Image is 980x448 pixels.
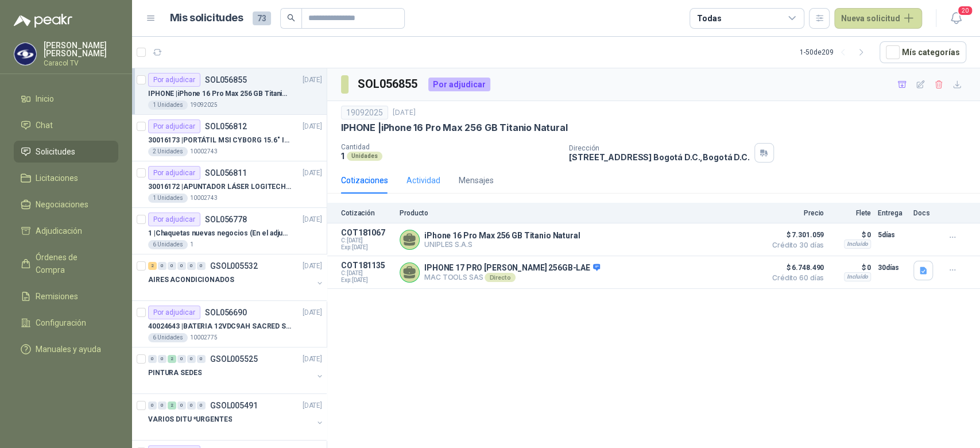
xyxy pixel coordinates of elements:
[400,209,760,217] p: Producto
[341,244,393,251] span: Exp: [DATE]
[766,228,824,242] span: $ 7.301.059
[303,168,322,179] p: [DATE]
[946,8,966,29] button: 20
[158,355,166,363] div: 0
[190,240,193,249] p: 1
[148,306,200,319] div: Por adjudicar
[187,262,196,270] div: 0
[358,75,419,93] h3: SOL056855
[177,262,186,270] div: 0
[148,181,291,192] p: 30016172 | APUNTADOR LÁSER LOGITECH R400
[14,285,118,307] a: Remisiones
[341,151,344,161] p: 1
[190,333,218,342] p: 10002775
[14,88,118,110] a: Inicio
[878,261,907,275] p: 30 días
[424,263,600,273] p: IPHONE 17 PRO [PERSON_NAME] 256GB-LAE
[148,88,291,99] p: IPHONE | iPhone 16 Pro Max 256 GB Titanio Natural
[36,343,101,356] span: Manuales y ayuda
[831,228,871,242] p: $ 0
[303,400,322,411] p: [DATE]
[424,240,580,249] p: UNIPLES S.A.S
[177,401,186,410] div: 0
[844,272,871,281] div: Incluido
[168,262,176,270] div: 0
[190,194,218,203] p: 10002743
[36,251,107,276] span: Órdenes de Compra
[148,259,324,296] a: 2 0 0 0 0 0 GSOL005532[DATE] AIRES ACONDICIONADOS
[14,43,36,65] img: Company Logo
[210,262,258,270] p: GSOL005532
[569,152,749,162] p: [STREET_ADDRESS] Bogotá D.C. , Bogotá D.C.
[766,275,824,281] span: Crédito 60 días
[148,275,234,285] p: AIRES ACONDICIONADOS
[913,209,936,217] p: Docs
[14,338,118,360] a: Manuales y ayuda
[190,101,218,110] p: 19092025
[424,231,580,240] p: iPhone 16 Pro Max 256 GB Titanio Natural
[36,225,82,237] span: Adjudicación
[187,401,196,410] div: 0
[303,261,322,272] p: [DATE]
[831,261,871,275] p: $ 0
[341,277,393,284] span: Exp: [DATE]
[36,198,88,211] span: Negociaciones
[210,401,258,410] p: GSOL005491
[148,213,200,226] div: Por adjudicar
[148,166,200,180] div: Por adjudicar
[303,354,322,365] p: [DATE]
[424,273,600,282] p: MAC TOOLS SAS
[14,114,118,136] a: Chat
[148,119,200,133] div: Por adjudicar
[14,194,118,215] a: Negociaciones
[205,169,247,177] p: SOL056811
[957,5,973,16] span: 20
[341,143,560,151] p: Cantidad
[148,414,232,425] p: VARIOS DITU *URGENTES
[341,122,567,134] p: IPHONE | iPhone 16 Pro Max 256 GB Titanio Natural
[148,333,188,342] div: 6 Unidades
[148,101,188,110] div: 1 Unidades
[393,107,416,118] p: [DATE]
[36,290,78,303] span: Remisiones
[14,220,118,242] a: Adjudicación
[44,60,118,67] p: Caracol TV
[341,174,388,187] div: Cotizaciones
[158,401,166,410] div: 0
[878,209,907,217] p: Entrega
[766,209,824,217] p: Precio
[303,121,322,132] p: [DATE]
[569,144,749,152] p: Dirección
[14,312,118,334] a: Configuración
[168,355,176,363] div: 2
[148,399,324,435] a: 0 0 2 0 0 0 GSOL005491[DATE] VARIOS DITU *URGENTES
[170,10,243,26] h1: Mis solicitudes
[205,122,247,130] p: SOL056812
[148,73,200,87] div: Por adjudicar
[253,11,271,25] span: 73
[132,68,327,115] a: Por adjudicarSOL056855[DATE] IPHONE |iPhone 16 Pro Max 256 GB Titanio Natural1 Unidades19092025
[341,106,388,119] div: 19092025
[14,167,118,189] a: Licitaciones
[132,161,327,208] a: Por adjudicarSOL056811[DATE] 30016172 |APUNTADOR LÁSER LOGITECH R4001 Unidades10002743
[36,92,54,105] span: Inicio
[766,242,824,249] span: Crédito 30 días
[168,401,176,410] div: 2
[132,301,327,347] a: Por adjudicarSOL056690[DATE] 40024643 |BATERIA 12VDC9AH SACRED SUN BTSSP12-9HR6 Unidades10002775
[158,262,166,270] div: 0
[303,75,322,86] p: [DATE]
[197,355,206,363] div: 0
[303,214,322,225] p: [DATE]
[44,41,118,57] p: [PERSON_NAME] [PERSON_NAME]
[341,209,393,217] p: Cotización
[205,76,247,84] p: SOL056855
[341,261,393,270] p: COT181135
[148,368,202,379] p: PINTURA SEDES
[287,14,295,22] span: search
[485,273,515,282] div: Directo
[148,262,157,270] div: 2
[834,8,922,29] button: Nueva solicitud
[148,321,291,332] p: 40024643 | BATERIA 12VDC9AH SACRED SUN BTSSP12-9HR
[148,240,188,249] div: 6 Unidades
[197,401,206,410] div: 0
